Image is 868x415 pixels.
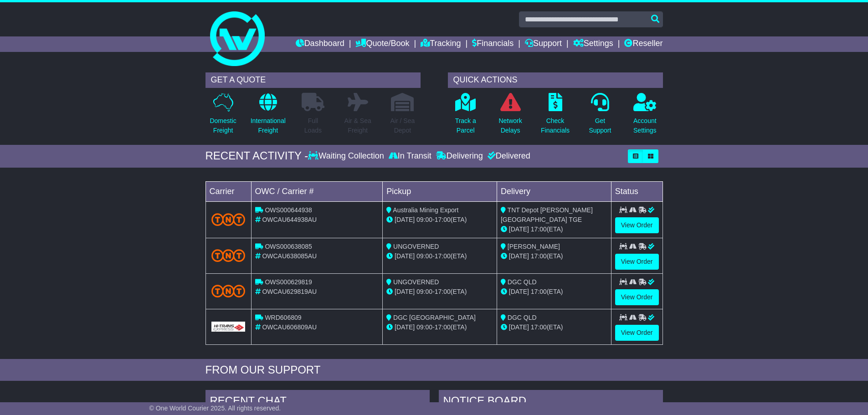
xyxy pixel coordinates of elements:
[395,323,415,331] span: [DATE]
[210,116,236,135] p: Domestic Freight
[615,289,659,305] a: View Order
[633,92,657,140] a: AccountSettings
[308,151,386,161] div: Waiting Collection
[501,225,607,234] div: (ETA)
[472,36,514,52] a: Financials
[531,252,547,260] span: 17:00
[393,278,439,286] span: UNGOVERNED
[262,216,317,223] span: OWCAU644938AU
[386,287,493,297] div: - (ETA)
[265,278,312,286] span: OWS000629819
[498,116,522,135] p: Network Delays
[531,288,547,295] span: 17:00
[434,151,485,161] div: Delivering
[455,116,476,135] p: Track a Parcel
[501,287,607,297] div: (ETA)
[633,116,657,135] p: Account Settings
[390,116,415,135] p: Air / Sea Depot
[344,116,371,135] p: Air & Sea Freight
[531,225,547,233] span: 17:00
[205,149,308,163] div: RECENT ACTIVITY -
[624,36,663,52] a: Reseller
[393,314,476,321] span: DGC [GEOGRAPHIC_DATA]
[386,323,493,332] div: - (ETA)
[393,206,458,214] span: Australia Mining Export
[435,252,451,260] span: 17:00
[386,215,493,225] div: - (ETA)
[262,288,317,295] span: OWCAU629819AU
[416,288,432,295] span: 09:00
[501,323,607,332] div: (ETA)
[589,116,611,135] p: Get Support
[149,405,281,412] span: © One World Courier 2025. All rights reserved.
[296,36,344,52] a: Dashboard
[615,254,659,270] a: View Order
[508,314,537,321] span: DGC QLD
[508,243,560,250] span: [PERSON_NAME]
[251,116,286,135] p: International Freight
[395,252,415,260] span: [DATE]
[393,243,439,250] span: UNGOVERNED
[251,181,383,201] td: OWC / Carrier #
[541,116,570,135] p: Check Financials
[386,151,434,161] div: In Transit
[211,322,246,332] img: GetCarrierServiceLogo
[573,36,613,52] a: Settings
[386,251,493,261] div: - (ETA)
[265,243,312,250] span: OWS000638085
[435,288,451,295] span: 17:00
[497,181,611,201] td: Delivery
[205,181,251,201] td: Carrier
[250,92,286,140] a: InternationalFreight
[525,36,562,52] a: Support
[383,181,497,201] td: Pickup
[416,252,432,260] span: 09:00
[611,181,663,201] td: Status
[439,390,663,415] div: NOTICE BOARD
[416,323,432,331] span: 09:00
[508,278,537,286] span: DGC QLD
[395,216,415,223] span: [DATE]
[448,72,663,88] div: QUICK ACTIONS
[209,92,236,140] a: DomesticFreight
[485,151,530,161] div: Delivered
[302,116,324,135] p: Full Loads
[435,216,451,223] span: 17:00
[540,92,570,140] a: CheckFinancials
[421,36,461,52] a: Tracking
[588,92,611,140] a: GetSupport
[531,323,547,331] span: 17:00
[615,325,659,341] a: View Order
[416,216,432,223] span: 09:00
[205,390,430,415] div: RECENT CHAT
[509,252,529,260] span: [DATE]
[211,213,246,225] img: TNT_Domestic.png
[262,323,317,331] span: OWCAU606809AU
[455,92,477,140] a: Track aParcel
[509,288,529,295] span: [DATE]
[211,249,246,261] img: TNT_Domestic.png
[265,206,312,214] span: OWS000644938
[509,225,529,233] span: [DATE]
[395,288,415,295] span: [DATE]
[615,217,659,233] a: View Order
[211,285,246,297] img: TNT_Domestic.png
[498,92,522,140] a: NetworkDelays
[265,314,301,321] span: WRD606809
[509,323,529,331] span: [DATE]
[262,252,317,260] span: OWCAU638085AU
[355,36,409,52] a: Quote/Book
[435,323,451,331] span: 17:00
[205,72,421,88] div: GET A QUOTE
[205,364,663,377] div: FROM OUR SUPPORT
[501,251,607,261] div: (ETA)
[501,206,593,223] span: TNT Depot [PERSON_NAME][GEOGRAPHIC_DATA] TGE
